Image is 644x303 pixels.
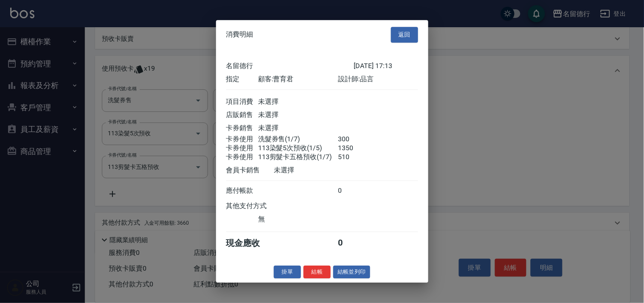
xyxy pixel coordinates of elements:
div: 113染髮5次預收(1/5) [258,144,338,153]
div: 會員卡銷售 [226,166,274,175]
div: 0 [338,237,370,249]
button: 結帳並列印 [333,266,370,279]
div: 其他支付方式 [226,202,290,211]
div: 未選擇 [274,166,354,175]
div: 指定 [226,75,258,84]
div: 現金應收 [226,237,274,249]
div: 0 [338,186,370,195]
div: 設計師: 品言 [338,75,418,84]
div: 300 [338,135,370,144]
div: 項目消費 [226,97,258,106]
div: 1350 [338,144,370,153]
div: 113剪髮卡五格預收(1/7) [258,153,338,162]
div: 卡券使用 [226,144,258,153]
div: 未選擇 [258,97,338,106]
div: 應付帳款 [226,186,258,195]
div: 卡券使用 [226,153,258,162]
button: 掛單 [274,266,301,279]
button: 結帳 [304,266,331,279]
div: 名留德行 [226,62,354,71]
div: 無 [258,215,338,224]
div: 顧客: 曹育君 [258,75,338,84]
div: 卡券使用 [226,135,258,144]
div: 未選擇 [258,111,338,120]
div: 510 [338,153,370,162]
div: 卡券銷售 [226,124,258,133]
div: 店販銷售 [226,111,258,120]
span: 消費明細 [226,31,253,39]
button: 返回 [391,27,418,43]
div: 未選擇 [258,124,338,133]
div: [DATE] 17:13 [354,62,418,71]
div: 洗髮券售(1/7) [258,135,338,144]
